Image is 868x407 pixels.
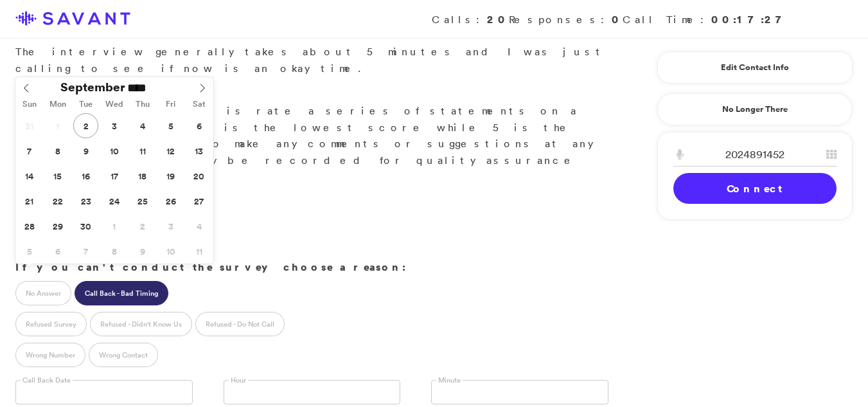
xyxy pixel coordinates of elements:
[15,44,608,77] p: The interview generally takes about 5 minutes and I was just calling to see if now is an okay time.
[711,12,788,26] strong: 00:17:27
[73,188,98,213] span: September 23, 2025
[158,188,183,213] span: September 26, 2025
[673,173,837,204] a: Connect
[102,163,127,188] span: September 17, 2025
[130,138,155,163] span: September 11, 2025
[128,100,157,109] span: Thu
[17,138,42,163] span: September 7, 2025
[158,163,183,188] span: September 19, 2025
[487,12,509,26] strong: 20
[130,213,155,239] span: October 2, 2025
[130,239,155,264] span: October 9, 2025
[102,239,127,264] span: October 8, 2025
[75,281,168,305] label: Call Back - Bad Timing
[17,163,42,188] span: September 14, 2025
[45,239,70,264] span: October 6, 2025
[130,163,155,188] span: September 18, 2025
[229,375,248,385] label: Hour
[186,188,211,213] span: September 27, 2025
[45,113,70,138] span: September 1, 2025
[17,213,42,239] span: September 28, 2025
[185,100,213,109] span: Sat
[17,188,42,213] span: September 21, 2025
[186,239,211,264] span: October 11, 2025
[21,375,73,385] label: Call Back Date
[45,138,70,163] span: September 8, 2025
[100,100,128,109] span: Wed
[157,100,185,109] span: Fri
[73,213,98,239] span: September 30, 2025
[15,100,44,109] span: Sun
[89,343,158,367] label: Wrong Contact
[45,188,70,213] span: September 22, 2025
[130,113,155,138] span: September 4, 2025
[673,57,837,78] a: Edit Contact Info
[15,343,85,367] label: Wrong Number
[195,312,285,336] label: Refused - Do Not Call
[17,113,42,138] span: August 31, 2025
[158,113,183,138] span: September 5, 2025
[15,281,71,305] label: No Answer
[102,113,127,138] span: September 3, 2025
[44,100,72,109] span: Mon
[72,100,100,109] span: Tue
[45,163,70,188] span: September 15, 2025
[73,239,98,264] span: October 7, 2025
[15,312,87,336] label: Refused Survey
[130,188,155,213] span: September 25, 2025
[17,239,42,264] span: October 5, 2025
[73,113,98,138] span: September 2, 2025
[102,213,127,239] span: October 1, 2025
[73,163,98,188] span: September 16, 2025
[15,260,406,274] strong: If you can't conduct the survey choose a reason:
[102,138,127,163] span: September 10, 2025
[102,188,127,213] span: September 24, 2025
[186,113,211,138] span: September 6, 2025
[45,213,70,239] span: September 29, 2025
[436,375,463,385] label: Minute
[73,138,98,163] span: September 9, 2025
[158,138,183,163] span: September 12, 2025
[60,81,125,93] span: September
[158,239,183,264] span: October 10, 2025
[186,163,211,188] span: September 20, 2025
[186,213,211,239] span: October 4, 2025
[657,93,853,125] a: No Longer There
[90,312,192,336] label: Refused - Didn't Know Us
[612,12,623,26] strong: 0
[186,138,211,163] span: September 13, 2025
[125,81,172,95] input: Year
[158,213,183,239] span: October 3, 2025
[15,86,608,185] p: Great. What you'll do is rate a series of statements on a scale of 1 to 5. 1 is the lowest score ...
